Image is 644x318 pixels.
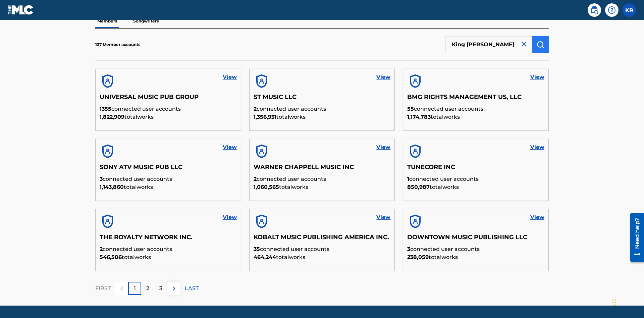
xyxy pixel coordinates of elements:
div: Drag [612,293,616,313]
img: account [407,73,423,89]
a: View [530,213,544,221]
span: 3 [407,246,410,252]
h5: KOBALT MUSIC PUBLISHING AMERICA INC. [254,233,391,245]
p: connected user accounts [407,245,544,253]
span: 850,987 [407,184,430,190]
img: account [100,213,116,229]
img: right [170,284,178,293]
img: account [254,213,270,229]
a: View [376,143,390,151]
p: 1 [134,284,136,293]
img: Search Works [536,41,544,49]
span: 2 [100,246,103,252]
p: total works [407,183,544,191]
img: account [100,73,116,89]
img: close [520,40,528,48]
p: 137 Member accounts [95,42,140,48]
span: 1 [407,176,409,182]
iframe: Chat Widget [610,286,644,318]
span: 238,059 [407,254,429,260]
a: View [223,73,237,81]
h5: WARNER CHAPPELL MUSIC INC [254,163,391,175]
h5: SONY ATV MUSIC PUB LLC [100,163,237,175]
p: total works [100,113,237,121]
span: 1,822,909 [100,114,124,120]
span: 1,060,565 [254,184,279,190]
p: 3 [159,284,162,293]
p: connected user accounts [254,105,391,113]
span: 464,244 [254,254,276,260]
img: MLC Logo [8,5,34,15]
a: View [376,213,390,221]
p: total works [100,253,237,261]
p: total works [254,113,391,121]
a: Public Search [588,3,601,17]
div: User Menu [623,3,636,17]
h5: DOWNTOWN MUSIC PUBLISHING LLC [407,233,544,245]
p: connected user accounts [407,105,544,113]
p: LAST [185,284,199,293]
img: help [608,6,616,14]
h5: ST MUSIC LLC [254,93,391,105]
span: 546,506 [100,254,122,260]
p: total works [100,183,237,191]
a: View [223,213,237,221]
span: 1,143,860 [100,184,124,190]
span: 3 [100,176,103,182]
span: 35 [254,246,260,252]
input: Search Members [445,36,532,53]
a: View [223,143,237,151]
a: View [376,73,390,81]
p: connected user accounts [254,245,391,253]
a: View [530,143,544,151]
p: connected user accounts [100,105,237,113]
h5: THE ROYALTY NETWORK INC. [100,233,237,245]
span: 1355 [100,106,111,112]
p: total works [254,183,391,191]
span: 1,174,783 [407,114,431,120]
p: Songwriters [131,14,161,28]
a: View [530,73,544,81]
img: account [100,143,116,159]
h5: TUNECORE INC [407,163,544,175]
p: total works [407,253,544,261]
p: connected user accounts [100,175,237,183]
p: connected user accounts [254,175,391,183]
p: FIRST [95,284,111,293]
span: 1,356,931 [254,114,276,120]
h5: UNIVERSAL MUSIC PUB GROUP [100,93,237,105]
p: total works [254,253,391,261]
img: account [407,213,423,229]
span: 2 [254,106,257,112]
p: total works [407,113,544,121]
span: 55 [407,106,414,112]
p: 2 [146,284,149,293]
h5: BMG RIGHTS MANAGEMENT US, LLC [407,93,544,105]
img: search [590,6,598,14]
img: account [407,143,423,159]
p: Members [95,14,119,28]
iframe: Resource Center [625,210,644,265]
img: account [254,73,270,89]
p: connected user accounts [407,175,544,183]
p: connected user accounts [100,245,237,253]
div: Help [605,3,619,17]
img: account [254,143,270,159]
span: 2 [254,176,257,182]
